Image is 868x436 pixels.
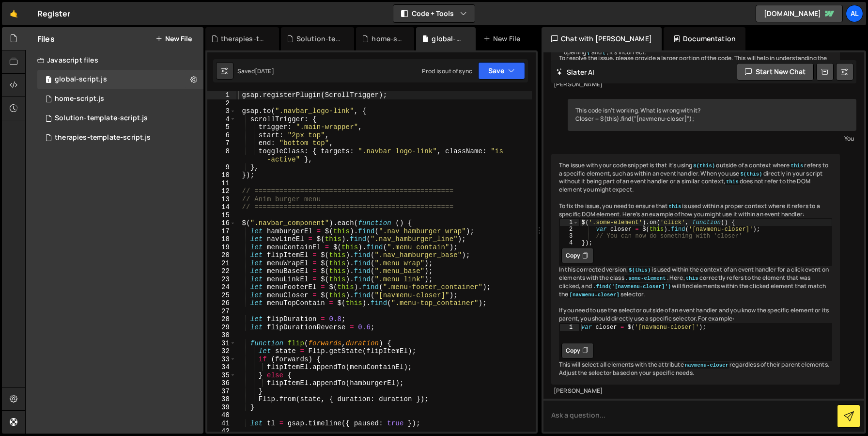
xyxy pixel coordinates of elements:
[207,211,236,220] div: 15
[393,5,475,22] button: Code + Tools
[207,91,236,99] div: 1
[692,162,716,169] code: $(this)
[207,347,236,355] div: 32
[55,133,151,142] div: therapies-template-script.js
[37,128,203,147] div: 16219/46881.js
[207,243,236,252] div: 19
[37,109,203,128] div: 16219/44121.js
[207,147,236,163] div: 8
[207,123,236,131] div: 5
[568,291,620,298] code: [navmenu-closer]
[560,233,579,240] div: 3
[55,114,148,123] div: Solution-template-script.js
[483,34,524,44] div: New File
[560,219,579,226] div: 1
[207,171,236,179] div: 10
[554,387,837,395] div: [PERSON_NAME]
[207,420,236,428] div: 41
[592,283,672,290] code: .find('[navmenu-closer]')
[207,99,236,108] div: 2
[725,178,740,185] code: this
[2,2,26,25] a: 🤙
[207,315,236,323] div: 28
[737,63,814,81] button: Start new chat
[756,5,843,22] a: [DOMAIN_NAME]
[207,251,236,259] div: 20
[207,115,236,124] div: 4
[624,275,667,282] code: .some-element
[560,324,579,331] div: 1
[561,343,594,358] button: Copy
[255,67,274,75] div: [DATE]
[372,34,403,44] div: home-script.js
[207,427,236,436] div: 42
[790,162,805,169] code: this
[556,67,595,77] h2: Slater AI
[207,323,236,332] div: 29
[846,5,863,22] a: Al
[207,395,236,404] div: 38
[207,307,236,316] div: 27
[560,240,579,246] div: 4
[207,195,236,204] div: 13
[568,99,856,131] div: This code isn't working. What is wrong with it? Closer = $(this).find("[navmenu-closer]");
[570,133,854,144] div: You
[207,275,236,284] div: 23
[237,67,274,75] div: Saved
[207,259,236,268] div: 21
[628,267,651,274] code: $(this)
[26,50,203,70] div: Javascript files
[551,154,840,385] div: The issue with your code snippet is that it's using outside of a context where refers to a specif...
[207,331,236,339] div: 30
[207,179,236,188] div: 11
[685,275,699,282] code: this
[478,62,525,80] button: Save
[207,139,236,147] div: 7
[207,299,236,307] div: 26
[432,34,464,44] div: global-script.js
[55,75,107,84] div: global-script.js
[37,89,203,109] div: 16219/43700.js
[207,339,236,348] div: 31
[207,388,236,396] div: 37
[207,267,236,275] div: 22
[207,363,236,371] div: 34
[207,219,236,227] div: 16
[602,49,606,56] code: (
[207,283,236,291] div: 24
[586,49,591,56] code: {
[422,67,472,75] div: Prod is out of sync
[37,70,203,89] div: 16219/43678.js
[37,33,55,44] h2: Files
[207,379,236,388] div: 36
[221,34,267,44] div: therapies-template-script.js
[207,227,236,236] div: 17
[207,355,236,364] div: 33
[560,226,579,233] div: 2
[207,371,236,380] div: 35
[561,248,594,263] button: Copy
[296,34,342,44] div: Solution-template-script.js
[207,291,236,300] div: 25
[664,27,745,50] div: Documentation
[739,171,763,178] code: $(this)
[542,27,662,50] div: Chat with [PERSON_NAME]
[207,163,236,172] div: 9
[55,95,104,103] div: home-script.js
[207,404,236,412] div: 39
[207,131,236,140] div: 6
[207,411,236,420] div: 40
[207,107,236,115] div: 3
[554,81,837,89] div: [PERSON_NAME]
[46,77,51,84] span: 1
[207,235,236,243] div: 18
[37,8,70,19] div: Register
[207,187,236,195] div: 12
[668,203,682,210] code: this
[684,362,729,369] code: navmenu-closer
[155,35,192,43] button: New File
[207,203,236,211] div: 14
